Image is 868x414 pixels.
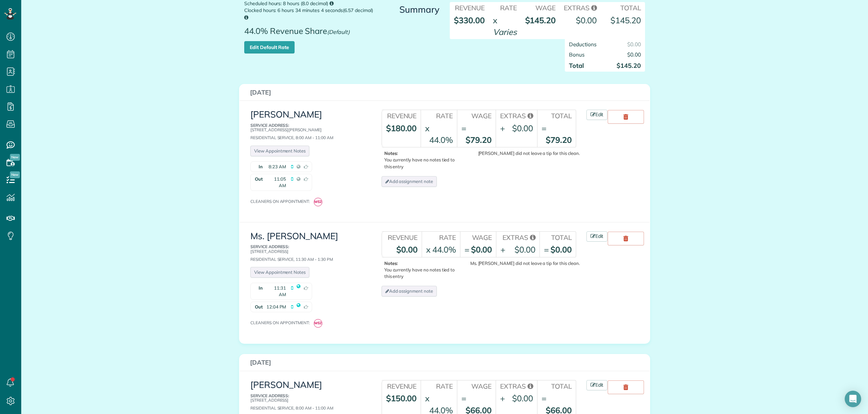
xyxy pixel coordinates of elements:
span: $0.00 [627,41,641,48]
span: New [10,154,20,161]
th: Revenue [450,2,489,13]
th: Total [601,2,645,13]
div: x [425,122,430,134]
strong: $180.00 [386,123,417,133]
th: Extras [496,380,537,391]
em: (Default) [327,28,350,35]
a: Add assignment note [382,286,437,296]
th: Wage [457,380,496,391]
b: Notes: [384,150,398,156]
strong: $330.00 [454,15,485,25]
a: View Appointment Notes [250,146,309,156]
span: Deductions [569,41,597,48]
th: Revenue [382,232,422,242]
div: $0.00 [576,14,597,26]
a: Edit Default Rate [244,41,295,53]
div: Open Intercom Messenger [845,391,861,407]
strong: Out [251,174,264,191]
strong: $145.20 [525,15,556,25]
span: MS2 [314,319,322,328]
a: Ms. [PERSON_NAME] [250,230,338,242]
h3: [DATE] [250,89,639,96]
th: Total [537,110,576,121]
span: Cleaners on appointment: [250,320,313,325]
div: $0.00 [512,122,533,134]
strong: $145.20 [617,62,641,70]
a: View Appointment Notes [250,267,309,278]
a: Add assignment note [382,176,437,187]
span: Bonus [569,51,585,58]
span: New [10,171,20,178]
div: Residential Service, 8:00 AM - 11:00 AM [250,123,366,140]
h3: Summary [381,5,439,15]
p: [STREET_ADDRESS] [250,244,366,253]
th: Revenue [382,110,421,121]
b: Service Address: [250,393,289,398]
span: Cleaners on appointment: [250,199,313,204]
div: = [464,244,469,255]
span: $0.00 [627,51,641,58]
div: $0.00 [512,392,533,404]
p: [STREET_ADDRESS][PERSON_NAME] [250,123,366,132]
strong: Total [569,62,584,70]
th: Wage [460,232,496,242]
strong: $0.00 [471,244,492,255]
div: Ms. [PERSON_NAME] did not leave a tip for this clean. [463,260,580,267]
b: Service Address: [250,244,289,249]
em: Varies [493,27,517,37]
p: You currently have no notes tied to this entry [384,150,461,170]
span: MS2 [314,198,322,206]
div: Residential Service, 11:30 AM - 1:30 PM [250,244,366,261]
strong: In [251,283,264,300]
strong: $145.20 [610,15,641,25]
div: x [493,14,497,26]
th: Extras [496,232,540,242]
th: Wage [457,110,496,121]
th: Revenue [382,380,421,391]
span: 44.0% Revenue Share [244,26,353,41]
a: Edit [586,380,608,390]
div: = [461,122,466,134]
div: + [500,244,505,255]
strong: $0.00 [550,244,572,255]
div: Residential Service, 8:00 AM - 11:00 AM [250,393,366,411]
div: [PERSON_NAME] did not leave a tip for this clean. [463,150,580,157]
b: Service Address: [250,123,289,128]
a: [PERSON_NAME] [250,109,322,120]
th: Extras [496,110,537,121]
th: Total [540,232,576,242]
th: Wage [521,2,560,13]
h3: [DATE] [250,359,639,366]
th: Rate [421,380,457,391]
span: 8:23 AM [269,163,286,170]
div: = [542,122,546,134]
strong: $0.00 [396,244,418,255]
div: 44.0% [432,244,456,255]
th: Extras [560,2,601,13]
div: 44.0% [429,134,453,146]
th: Rate [489,2,521,13]
strong: In [251,162,264,172]
span: 12:04 PM [266,304,286,310]
th: Rate [422,232,460,242]
a: [PERSON_NAME] [250,379,322,390]
div: + [500,122,505,134]
div: = [544,244,549,255]
span: 11:05 AM [266,176,286,189]
div: x [426,244,431,255]
div: x [425,392,430,404]
strong: $79.20 [466,135,492,145]
a: Edit [586,231,608,242]
p: [STREET_ADDRESS] [250,393,366,402]
div: + [500,392,505,404]
div: = [461,392,466,404]
strong: Out [251,302,264,312]
th: Rate [421,110,457,121]
strong: $79.20 [546,135,572,145]
th: Total [537,380,576,391]
b: Notes: [384,260,398,266]
strong: $150.00 [386,393,417,403]
span: 11:31 AM [266,285,286,298]
div: $0.00 [514,244,535,255]
p: You currently have no notes tied to this entry [384,260,461,280]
